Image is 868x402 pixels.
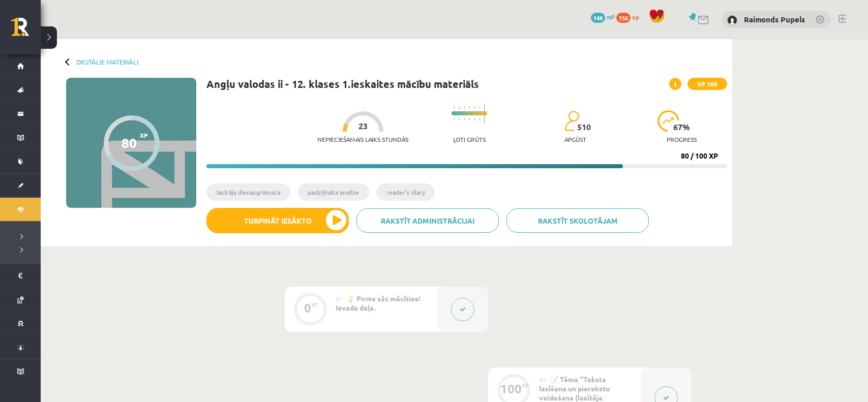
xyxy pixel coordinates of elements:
[474,106,475,109] img: icon-short-line-57e1e144782c952c97e751825c79c345078a6d821885a25fce030b3d8c18986b.svg
[657,110,679,132] img: icon-progress-161ccf0a02000e728c5f80fcf4c31c7af3da0e1684b2b1d7c360e028c24a22f1.svg
[616,13,631,23] span: 156
[140,132,148,139] span: XP
[376,183,435,201] li: reader’s diary
[464,118,465,120] img: icon-short-line-57e1e144782c952c97e751825c79c345078a6d821885a25fce030b3d8c18986b.svg
[564,110,579,132] img: students-c634bb4e5e11cddfef0936a35e636f08e4e9abd3cc4e673bd6f9a4125e45ecb1.svg
[336,294,421,312] span: 💡 Pirms sāc mācīties! Ievada daļa.
[453,136,486,143] p: Ļoti grūts
[469,118,470,120] img: icon-short-line-57e1e144782c952c97e751825c79c345078a6d821885a25fce030b3d8c18986b.svg
[297,183,369,201] li: padziļināta analīze
[727,15,737,25] img: Raimonds Pupels
[616,13,644,21] a: 156 xp
[591,13,615,21] a: 148 mP
[479,106,480,109] img: icon-short-line-57e1e144782c952c97e751825c79c345078a6d821885a25fce030b3d8c18986b.svg
[479,118,480,120] img: icon-short-line-57e1e144782c952c97e751825c79c345078a6d821885a25fce030b3d8c18986b.svg
[607,13,615,21] span: mP
[673,122,691,132] span: 67 %
[484,104,485,123] img: icon-long-line-d9ea69661e0d244f92f715978eff75569469978d946b2353a9bb055b3ed8787d.svg
[522,383,529,388] div: XP
[577,122,591,132] span: 510
[459,118,460,120] img: icon-short-line-57e1e144782c952c97e751825c79c345078a6d821885a25fce030b3d8c18986b.svg
[539,376,547,384] span: #2
[206,183,290,201] li: lasītāja dienasgrāmata
[667,136,697,143] p: progress
[500,384,522,393] div: 100
[11,18,41,43] a: Rīgas 1. Tālmācības vidusskola
[464,106,465,109] img: icon-short-line-57e1e144782c952c97e751825c79c345078a6d821885a25fce030b3d8c18986b.svg
[632,13,639,21] span: xp
[474,118,475,120] img: icon-short-line-57e1e144782c952c97e751825c79c345078a6d821885a25fce030b3d8c18986b.svg
[744,14,805,24] a: Raimonds Pupels
[506,208,649,233] a: Rakstīt skolotājam
[459,106,460,109] img: icon-short-line-57e1e144782c952c97e751825c79c345078a6d821885a25fce030b3d8c18986b.svg
[454,106,455,109] img: icon-short-line-57e1e144782c952c97e751825c79c345078a6d821885a25fce030b3d8c18986b.svg
[356,208,499,233] a: Rakstīt administrācijai
[469,106,470,109] img: icon-short-line-57e1e144782c952c97e751825c79c345078a6d821885a25fce030b3d8c18986b.svg
[336,295,343,303] span: #1
[317,136,408,143] p: Nepieciešamais laiks stundās
[76,58,138,66] a: Digitālie materiāli
[358,121,368,131] span: 23
[687,78,727,90] span: XP 100
[304,303,311,313] div: 0
[206,78,479,90] h1: Angļu valodas ii - 12. klases 1.ieskaites mācību materiāls
[454,118,455,120] img: icon-short-line-57e1e144782c952c97e751825c79c345078a6d821885a25fce030b3d8c18986b.svg
[591,13,605,23] span: 148
[311,302,318,307] div: XP
[122,135,137,150] div: 80
[206,208,349,233] button: Turpināt iesākto
[564,136,586,143] p: apgūst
